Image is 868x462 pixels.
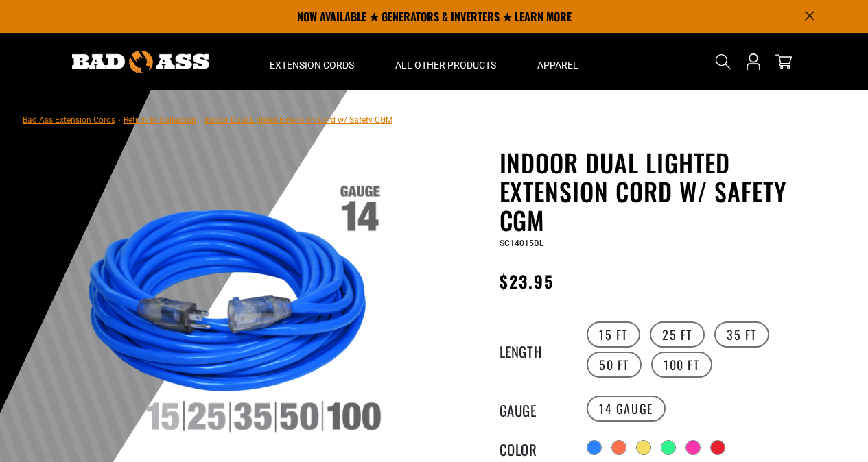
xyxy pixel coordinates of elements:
[500,239,543,248] span: SC14015BL
[500,269,554,293] span: $23.95
[537,59,578,71] span: Apparel
[72,51,209,73] img: Bad Ass Extension Cords
[270,59,354,71] span: Extension Cords
[650,321,705,348] label: 25 FT
[395,59,496,71] span: All Other Products
[23,115,115,125] a: Bad Ass Extension Cords
[714,321,769,348] label: 35 FT
[23,111,392,127] nav: breadcrumbs
[124,115,196,125] a: Return to Collection
[249,33,375,90] summary: Extension Cords
[587,396,666,422] label: 14 Gauge
[375,33,517,90] summary: All Other Products
[118,115,121,125] span: ›
[587,352,642,378] label: 50 FT
[204,115,392,125] span: Indoor Dual Lighted Extension Cord w/ Safety CGM
[500,400,568,417] legend: Gauge
[587,321,640,348] label: 15 FT
[712,51,734,73] summary: Search
[517,33,599,90] summary: Apparel
[500,341,568,358] legend: Length
[500,148,836,234] h1: Indoor Dual Lighted Extension Cord w/ Safety CGM
[199,115,202,125] span: ›
[651,352,712,378] label: 100 FT
[500,439,568,457] legend: Color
